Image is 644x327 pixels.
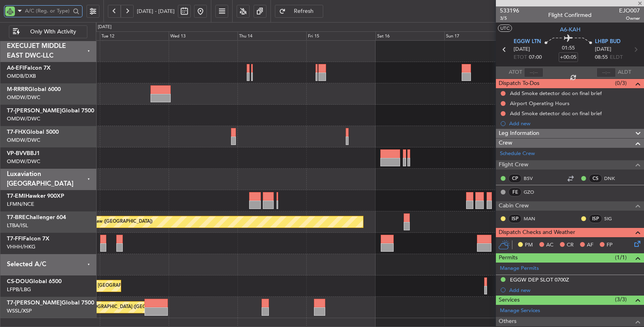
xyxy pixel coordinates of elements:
[510,276,569,283] div: EGGW DEP SLOT 0700Z
[500,307,540,315] a: Manage Services
[7,193,25,199] span: T7-EMI
[7,108,62,114] span: T7-[PERSON_NAME]
[7,201,34,208] a: LFMN/NCE
[7,300,94,306] a: T7-[PERSON_NAME]Global 7500
[306,31,375,41] div: Fri 15
[595,54,608,62] span: 08:55
[562,44,575,52] span: 01:55
[7,307,32,315] a: WSSL/XSP
[514,38,541,46] span: EGGW LTN
[509,120,640,127] div: Add new
[508,188,522,197] div: FE
[615,79,627,87] span: (0/3)
[607,241,613,249] span: FP
[56,301,182,313] div: Planned Maint [GEOGRAPHIC_DATA] ([GEOGRAPHIC_DATA])
[525,241,533,249] span: PM
[7,236,23,242] span: T7-FFI
[524,175,542,182] a: BSV
[7,236,50,242] a: T7-FFIFalcon 7X
[7,94,40,101] a: OMDW/DWC
[287,8,320,14] span: Refresh
[376,31,444,41] div: Sat 16
[137,8,175,15] span: [DATE] - [DATE]
[595,38,621,46] span: LHBP BUD
[7,151,27,156] span: VP-BVV
[499,201,529,211] span: Cabin Crew
[444,31,513,41] div: Sun 17
[510,100,570,107] div: Airport Operating Hours
[499,139,512,148] span: Crew
[7,215,66,220] a: T7-BREChallenger 604
[619,6,640,15] span: EJO007
[510,110,602,117] div: Add Smoke detector doc on final brief
[7,222,28,229] a: LTBA/ISL
[7,158,40,165] a: OMDW/DWC
[9,25,87,38] button: Only With Activity
[98,24,111,31] div: [DATE]
[275,5,323,18] button: Refresh
[587,241,593,249] span: AF
[7,137,40,144] a: OMDW/DWC
[7,286,31,293] a: LFPB/LBG
[499,79,539,88] span: Dispatch To-Dos
[546,241,553,249] span: AC
[524,188,542,196] a: GZO
[499,253,518,263] span: Permits
[510,90,602,97] div: Add Smoke detector doc on final brief
[567,241,574,249] span: CR
[21,29,85,35] span: Only With Activity
[7,108,94,114] a: T7-[PERSON_NAME]Global 7500
[499,129,539,138] span: Leg Information
[529,54,542,62] span: 07:00
[7,243,35,250] a: VHHH/HKG
[7,115,40,122] a: OMDW/DWC
[499,317,516,326] span: Others
[499,160,528,170] span: Flight Crew
[7,300,62,306] span: T7-[PERSON_NAME]
[500,150,535,158] a: Schedule Crew
[615,295,627,304] span: (3/3)
[7,87,61,92] a: M-RRRRGlobal 6000
[560,25,580,34] span: A6-KAH
[7,129,26,135] span: T7-FHX
[7,151,40,156] a: VP-BVVBBJ1
[7,65,51,71] a: A6-EFIFalcon 7X
[595,46,611,54] span: [DATE]
[514,54,527,62] span: ETOT
[604,215,622,222] a: SIG
[7,87,28,92] span: M-RRRR
[615,253,627,262] span: (1/1)
[604,175,622,182] a: DNK
[7,193,64,199] a: T7-EMIHawker 900XP
[7,215,26,220] span: T7-BRE
[508,214,522,223] div: ISP
[500,15,519,22] span: 3/5
[618,68,631,77] span: ALDT
[499,228,575,237] span: Dispatch Checks and Weather
[499,296,520,305] span: Services
[589,214,602,223] div: ISP
[100,31,169,41] div: Tue 12
[7,129,59,135] a: T7-FHXGlobal 5000
[7,65,24,71] span: A6-EFI
[56,216,153,228] div: Planned Maint Warsaw ([GEOGRAPHIC_DATA])
[509,68,522,77] span: ATOT
[619,15,640,22] span: Owner
[524,215,542,222] a: MAN
[7,279,62,284] a: CS-DOUGlobal 6500
[508,174,522,183] div: CP
[498,25,512,32] button: UTC
[7,72,36,80] a: OMDB/DXB
[7,279,29,284] span: CS-DOU
[610,54,623,62] span: ELDT
[25,5,70,17] input: A/C (Reg. or Type)
[548,11,592,19] div: Flight Confirmed
[589,174,602,183] div: CS
[514,46,530,54] span: [DATE]
[500,6,519,15] span: 533196
[169,31,237,41] div: Wed 13
[509,287,640,294] div: Add new
[500,265,539,273] a: Manage Permits
[237,31,306,41] div: Thu 14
